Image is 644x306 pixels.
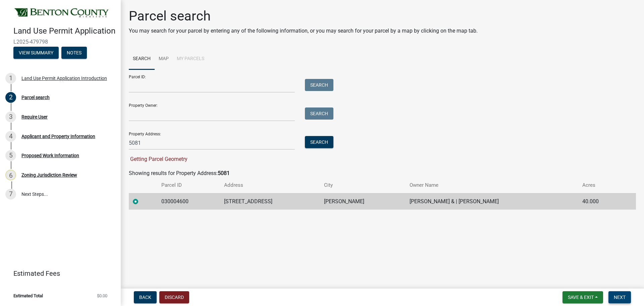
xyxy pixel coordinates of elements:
div: Applicant and Property Information [21,134,95,139]
button: Search [305,136,333,148]
span: Next [614,295,626,300]
div: Require User [21,115,48,119]
div: Proposed Work Information [21,153,79,158]
strong: 5081 [218,170,230,176]
div: 1 [5,73,16,84]
div: 2 [5,92,16,103]
button: Back [134,291,157,303]
button: Next [608,291,631,303]
div: 3 [5,112,16,122]
span: Getting Parcel Geometry [129,156,187,162]
a: Search [129,48,155,70]
div: 7 [5,189,16,200]
button: View Summary [13,47,59,59]
span: Save & Exit [568,295,594,300]
th: Address [220,177,320,193]
div: Showing results for Property Address: [129,169,636,177]
th: Parcel ID [157,177,220,193]
button: Search [305,79,333,91]
th: Acres [578,177,622,193]
a: Map [155,48,173,70]
td: [PERSON_NAME] [320,193,406,210]
span: Estimated Total [13,294,43,298]
div: Parcel search [21,95,50,100]
div: 6 [5,170,16,180]
div: 5 [5,150,16,161]
button: Search [305,107,333,120]
p: You may search for your parcel by entering any of the following information, or you may search fo... [129,27,478,35]
div: Zoning Jurisdiction Review [21,173,77,177]
span: $0.00 [97,294,107,298]
span: Back [139,295,151,300]
td: 40.000 [578,193,622,210]
wm-modal-confirm: Summary [13,50,59,56]
h1: Parcel search [129,8,478,24]
img: Benton County, Minnesota [13,7,110,19]
th: City [320,177,406,193]
h4: Land Use Permit Application [13,26,115,36]
td: 030004600 [157,193,220,210]
a: Estimated Fees [5,267,110,280]
button: Notes [61,47,87,59]
th: Owner Name [406,177,578,193]
td: [STREET_ADDRESS] [220,193,320,210]
button: Discard [159,291,189,303]
button: Save & Exit [562,291,603,303]
wm-modal-confirm: Notes [61,50,87,56]
div: Land Use Permit Application Introduction [21,76,107,81]
span: L2025-479798 [13,39,107,45]
td: [PERSON_NAME] & | [PERSON_NAME] [406,193,578,210]
div: 4 [5,131,16,142]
